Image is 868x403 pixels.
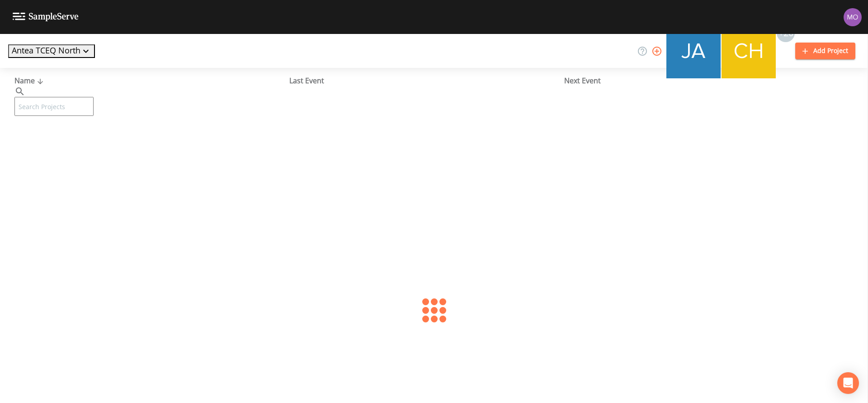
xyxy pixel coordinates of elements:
img: 2e773653e59f91cc345d443c311a9659 [666,24,721,78]
img: c74b8b8b1c7a9d34f67c5e0ca157ed15 [722,24,776,78]
div: Last Event [289,75,564,86]
button: Add Project [795,43,855,59]
button: Antea TCEQ North [8,44,95,58]
div: Open Intercom Messenger [837,372,859,394]
img: logo [13,13,79,21]
input: Search Projects [14,97,94,116]
div: Next Event [564,75,839,86]
div: Charles Medina [721,24,776,78]
img: 4e251478aba98ce068fb7eae8f78b90c [844,8,862,26]
div: James Whitmire [666,24,721,78]
span: Name [14,76,46,86]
